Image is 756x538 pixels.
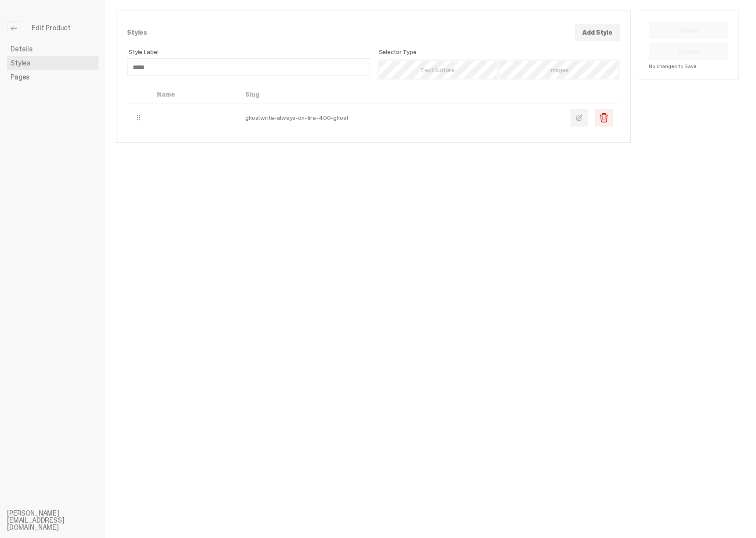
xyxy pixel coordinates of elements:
span: Details [11,46,33,53]
a: Styles [7,56,98,70]
th: Slug [238,86,563,104]
label: No changes to Save [649,64,728,69]
li: [PERSON_NAME][EMAIL_ADDRESS][DOMAIN_NAME] [7,510,113,531]
span: Styles [11,60,30,67]
span: Selector Type [379,49,620,55]
span: Pages [11,74,29,81]
a: Add Style [575,24,620,41]
input: Images [500,61,618,79]
a: Details [7,42,98,56]
input: Style Label [127,58,370,76]
td: ghostwrite-always-on-fire-400-ghost [238,104,563,132]
span: Style Label [129,49,370,55]
p: Styles [127,29,575,36]
span: Edit Product [32,25,71,32]
th: Name [150,86,238,104]
a: Pages [7,70,98,84]
input: Text Buttons [379,61,497,79]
